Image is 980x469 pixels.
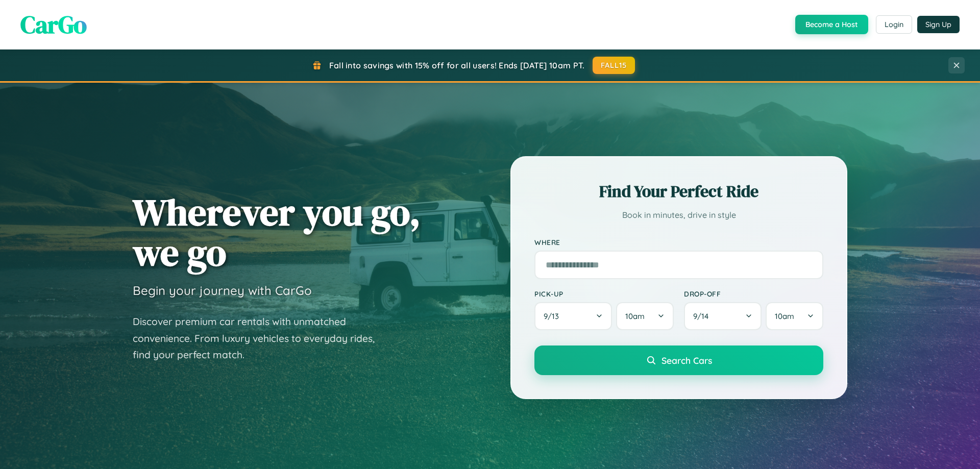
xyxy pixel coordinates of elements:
[133,313,388,363] p: Discover premium car rentals with unmatched convenience. From luxury vehicles to everyday rides, ...
[917,16,960,33] button: Sign Up
[534,302,612,330] button: 9/13
[684,289,823,298] label: Drop-off
[329,60,585,70] span: Fall into savings with 15% off for all users! Ends [DATE] 10am PT.
[20,8,87,41] span: CarGo
[795,15,868,34] button: Become a Host
[534,345,823,375] button: Search Cars
[625,311,645,321] span: 10am
[616,302,674,330] button: 10am
[876,15,912,34] button: Login
[534,238,823,246] label: Where
[133,283,312,298] h3: Begin your journey with CarGo
[593,57,635,74] button: FALL15
[661,355,712,366] span: Search Cars
[544,311,564,321] span: 9 / 13
[534,289,674,298] label: Pick-up
[766,302,823,330] button: 10am
[775,311,794,321] span: 10am
[534,208,823,223] p: Book in minutes, drive in style
[534,180,823,203] h2: Find Your Perfect Ride
[133,192,421,273] h1: Wherever you go, we go
[693,311,714,321] span: 9 / 14
[684,302,762,330] button: 9/14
